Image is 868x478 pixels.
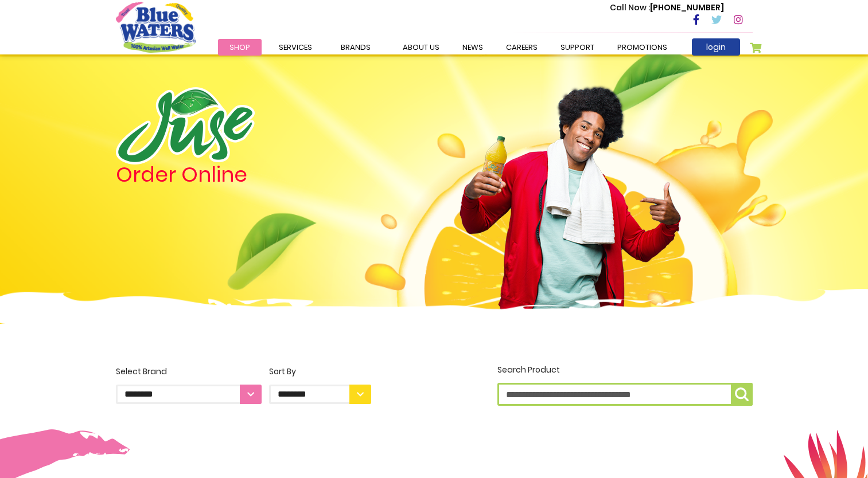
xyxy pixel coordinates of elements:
[116,164,371,185] h4: Order Online
[116,385,262,404] select: Select Brand
[731,383,753,406] button: Search Product
[269,385,371,404] select: Sort By
[451,39,495,56] a: News
[229,42,250,53] span: Shop
[606,39,679,56] a: Promotions
[116,2,196,52] a: store logo
[269,366,371,378] div: Sort By
[610,2,724,14] p: [PHONE_NUMBER]
[458,66,682,311] img: man.png
[692,38,740,56] a: login
[497,383,753,406] input: Search Product
[549,39,606,56] a: support
[610,2,650,13] span: Call Now :
[495,39,549,56] a: careers
[391,39,451,56] a: about us
[735,387,749,401] img: search-icon.png
[497,364,753,406] label: Search Product
[279,42,312,53] span: Services
[116,366,262,404] label: Select Brand
[341,42,371,53] span: Brands
[116,87,255,164] img: logo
